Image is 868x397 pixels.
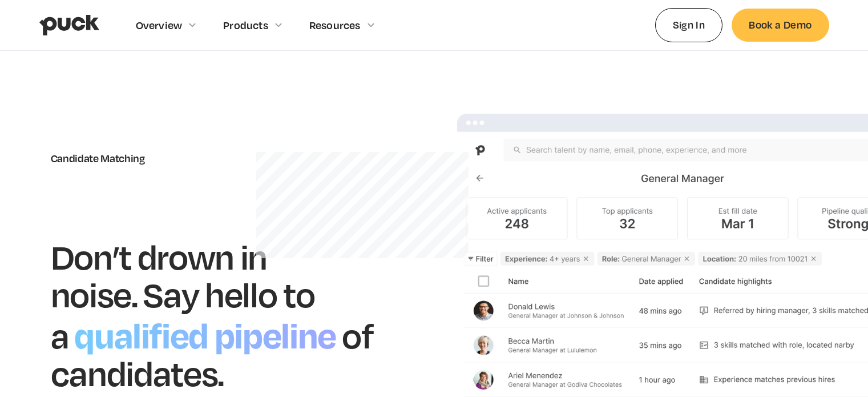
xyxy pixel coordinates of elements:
[732,9,829,41] a: Book a Demo
[68,309,342,358] h1: qualified pipeline
[309,19,361,31] div: Resources
[655,8,723,42] a: Sign In
[223,19,268,31] div: Products
[51,235,315,356] h1: Don’t drown in noise. Say hello to a
[51,152,411,165] div: Candidate Matching
[136,19,183,31] div: Overview
[51,314,374,394] h1: of candidates.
